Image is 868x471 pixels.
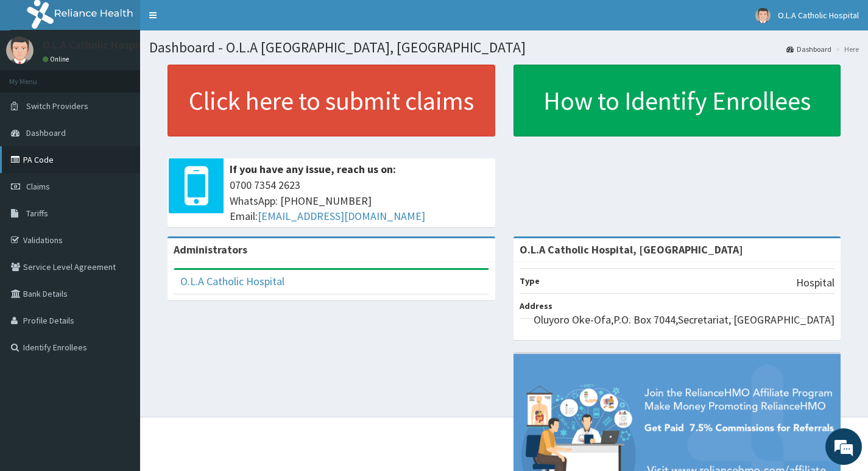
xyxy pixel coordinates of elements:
[43,55,72,63] a: Online
[6,37,34,64] img: User Image
[23,61,49,91] img: d_794563401_company_1708531726252_794563401
[71,154,168,277] span: We're online!
[26,208,48,219] span: Tariffs
[230,177,489,224] span: 0700 7354 2623 WhatsApp: [PHONE_NUMBER] Email:
[778,10,859,21] span: O.L.A Catholic Hospital
[513,65,841,136] a: How to Identify Enrollees
[786,44,831,54] a: Dashboard
[755,8,771,23] img: User Image
[833,44,859,54] li: Here
[26,101,88,112] span: Switch Providers
[149,40,859,55] h1: Dashboard - O.L.A [GEOGRAPHIC_DATA], [GEOGRAPHIC_DATA]
[6,333,232,375] textarea: Type your message and hit 'Enter'
[174,243,247,257] b: Administrators
[796,275,834,291] p: Hospital
[200,6,229,35] div: Minimize live chat window
[180,274,284,288] a: O.L.A Catholic Hospital
[43,40,151,51] p: O.L.A Catholic Hospital
[26,127,66,138] span: Dashboard
[534,312,834,328] p: Oluyoro Oke-Ofa,P.O. Box 7044,Secretariat, [GEOGRAPHIC_DATA]
[520,275,540,286] b: Type
[230,162,396,176] b: If you have any issue, reach us on:
[520,300,552,311] b: Address
[520,243,743,257] strong: O.L.A Catholic Hospital, [GEOGRAPHIC_DATA]
[63,68,205,84] div: Chat with us now
[26,181,50,192] span: Claims
[258,209,425,223] a: [EMAIL_ADDRESS][DOMAIN_NAME]
[168,65,495,136] a: Click here to submit claims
